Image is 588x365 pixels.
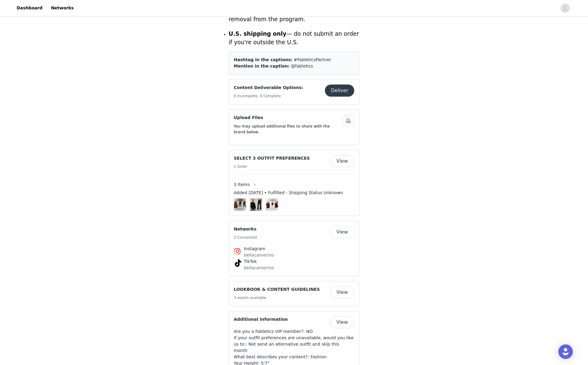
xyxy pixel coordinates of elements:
h4: Instagram [244,246,344,252]
span: #FableticsPartner [294,57,331,62]
a: Networks [47,1,77,15]
img: #12 OUTFIT [234,201,246,208]
span: 3 Items [234,181,250,188]
button: Deliver [325,85,354,97]
div: Content Deliverable Options: [229,79,359,105]
h4: TikTok [244,258,344,265]
span: — do not submit an order if you're outside the U.S. [229,31,359,45]
button: View [330,155,354,167]
span: Hashtag in the captions: [234,57,292,62]
span: If your outfit preferences are unavailable, would you like us to:: Not send an alternative outfit... [234,335,354,353]
p: You may upload additional files to share with the brand below. [234,123,342,135]
p: bellacamerino [244,265,344,271]
h4: LOOKBOOK & CONTENT GUIDELINES [234,286,320,293]
h5: 1 Order [234,164,310,169]
span: Added [DATE] • Fulfilled - Shipping Status Unknown [234,190,343,196]
h5: 3 assets available [234,295,320,300]
div: LOOKBOOK & CONTENT GUIDELINES [229,281,359,306]
img: #23 OUTFIT [266,201,278,208]
h4: Additional Information [234,316,288,323]
button: View [330,226,354,238]
span: What best describes your content?: Fashion [234,354,326,359]
div: Networks [229,221,359,276]
div: Open Intercom Messenger [558,344,573,359]
h5: 2 Connected [234,235,257,240]
p: bellacamerino [244,252,344,258]
div: SELECT 3 OUTFIT PREFERENCES [229,150,359,216]
a: Dashboard [13,1,46,15]
button: View [330,286,354,298]
h4: SELECT 3 OUTFIT PREFERENCES [234,155,310,161]
span: Mention in the caption: [234,64,289,68]
div: avatar [562,3,568,13]
img: Instagram Icon [234,248,241,255]
h4: Upload Files [234,114,342,121]
span: Are you a Fabletics VIP member?: NO [234,329,313,334]
button: View [330,316,354,328]
h4: Content Deliverable Options: [234,85,303,91]
h4: Networks [234,226,257,232]
strong: U.S. shipping only [229,31,286,37]
h5: 0 Incomplete, 0 Complete [234,93,303,99]
span: @fabletics [291,64,313,68]
img: #10 OUTFIT [250,199,262,210]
